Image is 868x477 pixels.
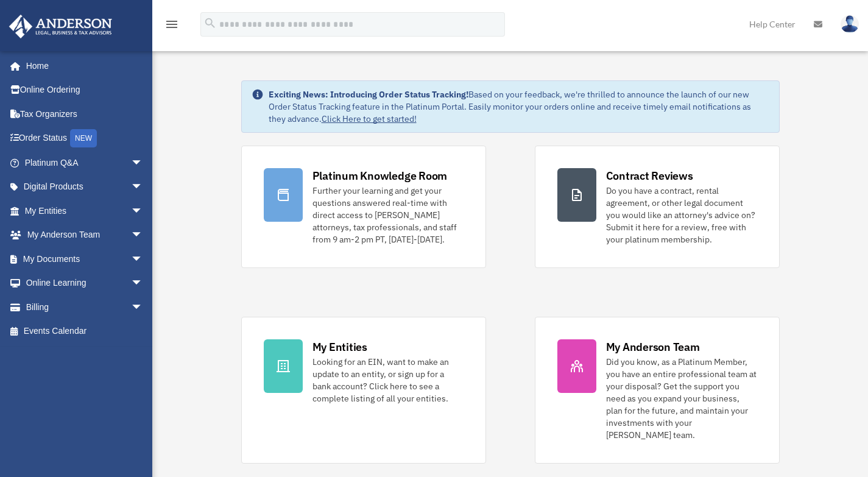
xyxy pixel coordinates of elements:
a: Online Learningarrow_drop_down [9,271,161,295]
div: Do you have a contract, rental agreement, or other legal document you would like an attorney's ad... [606,185,757,246]
a: Contract Reviews Do you have a contract, rental agreement, or other legal document you would like... [535,146,780,268]
span: arrow_drop_down [131,247,155,272]
a: My Entities Looking for an EIN, want to make an update to an entity, or sign up for a bank accoun... [241,317,486,464]
img: Anderson Advisors Platinum Portal [5,15,116,38]
div: My Entities [312,339,367,355]
div: My Anderson Team [606,339,700,355]
span: arrow_drop_down [131,271,155,296]
a: Online Ordering [9,78,161,102]
a: Digital Productsarrow_drop_down [9,175,161,199]
span: arrow_drop_down [131,175,155,200]
a: Platinum Knowledge Room Further your learning and get your questions answered real-time with dire... [241,146,486,268]
i: menu [164,17,179,32]
i: search [203,16,217,30]
a: My Anderson Team Did you know, as a Platinum Member, you have an entire professional team at your... [535,317,780,464]
a: Events Calendar [9,319,161,344]
a: Order StatusNEW [9,126,161,151]
a: My Documentsarrow_drop_down [9,247,161,271]
div: NEW [70,129,97,147]
a: Billingarrow_drop_down [9,295,161,319]
span: arrow_drop_down [131,199,155,224]
div: Looking for an EIN, want to make an update to an entity, or sign up for a bank account? Click her... [312,356,464,405]
strong: Exciting News: Introducing Order Status Tracking! [269,89,468,100]
div: Based on your feedback, we're thrilled to announce the launch of our new Order Status Tracking fe... [269,88,769,125]
div: Further your learning and get your questions answered real-time with direct access to [PERSON_NAM... [312,185,464,246]
div: Did you know, as a Platinum Member, you have an entire professional team at your disposal? Get th... [606,356,757,441]
a: Platinum Q&Aarrow_drop_down [9,150,161,175]
img: User Pic [841,15,859,33]
a: My Anderson Teamarrow_drop_down [9,223,161,247]
a: My Entitiesarrow_drop_down [9,199,161,223]
a: menu [164,21,179,32]
span: arrow_drop_down [131,295,155,320]
div: Platinum Knowledge Room [312,168,448,183]
span: arrow_drop_down [131,150,155,175]
a: Click Here to get started! [322,113,417,124]
div: Contract Reviews [606,168,693,183]
a: Home [9,54,155,78]
a: Tax Organizers [9,102,161,126]
span: arrow_drop_down [131,223,155,248]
